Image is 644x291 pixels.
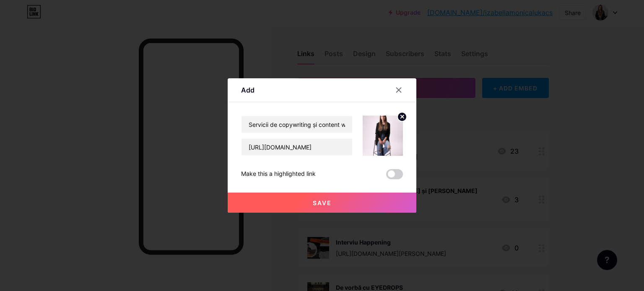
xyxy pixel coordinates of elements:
[241,85,254,95] div: Add
[241,169,316,179] div: Make this a highlighted link
[313,199,332,206] span: Save
[228,193,416,213] button: Save
[363,116,403,156] img: link_thumbnail
[241,139,352,155] input: URL
[241,116,352,133] input: Title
